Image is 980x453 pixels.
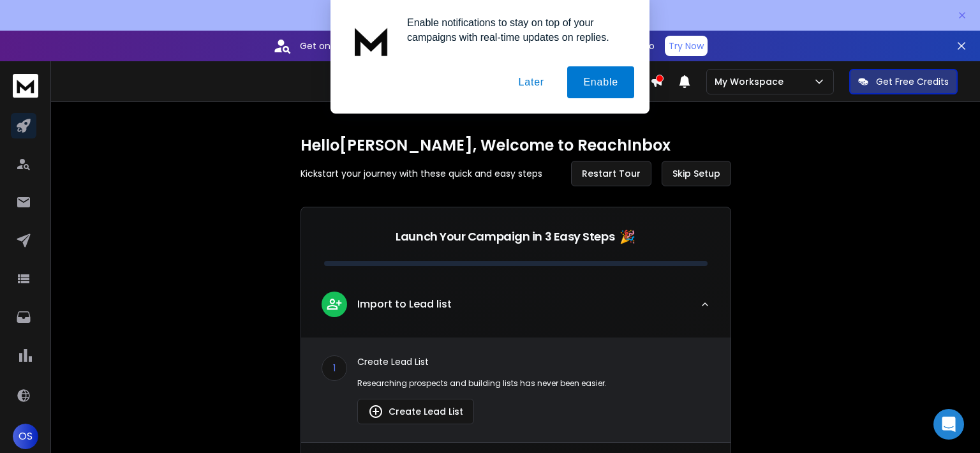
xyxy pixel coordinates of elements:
[672,167,720,180] span: Skip Setup
[357,378,710,389] p: Researching prospects and building lists has never been easier.
[13,424,38,449] button: OS
[301,135,731,156] h1: Hello [PERSON_NAME] , Welcome to ReachInbox
[301,281,731,338] button: leadImport to Lead list
[502,66,560,98] button: Later
[933,409,964,440] div: Open Intercom Messenger
[357,355,710,368] p: Create Lead List
[301,167,542,180] p: Kickstart your journey with these quick and easy steps
[322,355,347,381] div: 1
[662,161,731,186] button: Skip Setup
[368,404,383,419] img: lead
[396,228,614,246] p: Launch Your Campaign in 3 Easy Steps
[326,296,343,312] img: lead
[301,338,731,442] div: leadImport to Lead list
[567,66,634,98] button: Enable
[357,297,452,312] p: Import to Lead list
[620,228,635,246] span: 🎉
[571,161,651,186] button: Restart Tour
[397,15,634,45] div: Enable notifications to stay on top of your campaigns with real-time updates on replies.
[346,15,397,66] img: notification icon
[357,399,474,424] button: Create Lead List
